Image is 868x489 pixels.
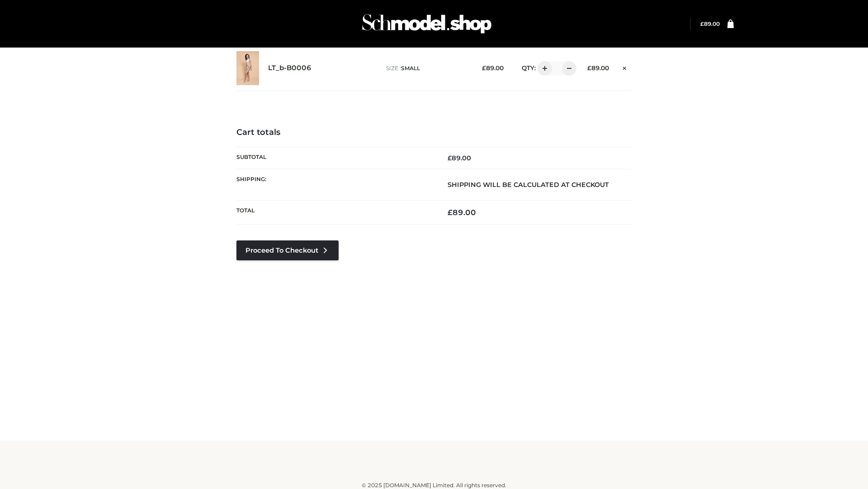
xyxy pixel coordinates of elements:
[448,154,471,162] bdi: 89.00
[618,61,632,73] a: Remove this item
[700,20,720,27] a: £89.00
[236,147,434,169] th: Subtotal
[448,154,452,162] span: £
[448,208,476,217] bdi: 89.00
[700,20,720,27] bdi: 89.00
[236,169,434,200] th: Shipping:
[700,20,704,27] span: £
[513,61,573,76] div: QTY:
[482,64,504,72] bdi: 89.00
[359,6,495,42] img: Schmodel Admin 964
[236,51,259,85] img: LT_b-B0006 - SMALL
[236,128,632,138] h4: Cart totals
[448,208,453,217] span: £
[268,64,311,72] a: LT_b-B0006
[236,201,434,225] th: Total
[587,64,591,72] span: £
[448,181,609,189] strong: Shipping will be calculated at checkout
[236,240,339,260] a: Proceed to Checkout
[482,64,486,72] span: £
[587,64,609,72] bdi: 89.00
[386,64,468,72] p: size :
[401,65,420,72] span: SMALL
